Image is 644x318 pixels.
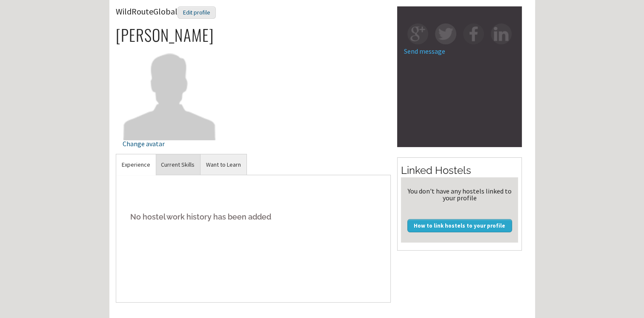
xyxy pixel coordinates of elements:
a: How to link hostels to your profile [407,219,512,232]
a: Change avatar [123,88,217,147]
a: Want to Learn [200,154,246,175]
h5: No hostel work history has been added [123,204,384,230]
div: You don't have any hostels linked to your profile [404,188,515,201]
a: Edit profile [177,6,216,17]
h2: Linked Hostels [401,163,518,178]
img: WildRouteGlobal's picture [123,46,217,140]
span: WildRouteGlobal [116,6,216,17]
h2: [PERSON_NAME] [116,26,391,44]
img: tw-square.png [435,23,456,44]
a: Send message [404,47,445,55]
img: fb-square.png [463,23,484,44]
a: Experience [116,154,156,175]
a: Current Skills [155,154,200,175]
img: in-square.png [491,23,512,44]
div: Edit profile [177,6,216,19]
img: gp-square.png [407,23,428,44]
div: Change avatar [123,140,217,147]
